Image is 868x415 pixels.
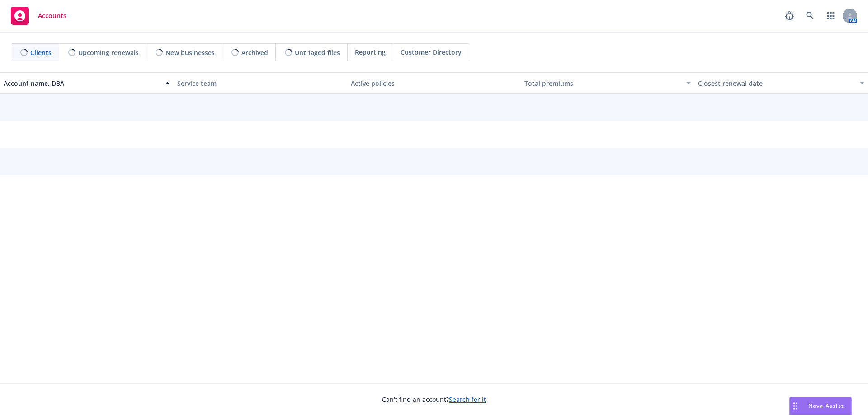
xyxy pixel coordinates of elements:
div: Service team [177,79,344,88]
button: Service team [174,72,347,94]
span: Can't find an account? [382,395,486,404]
a: Report a Bug [780,7,798,25]
a: Switch app [822,7,840,25]
div: Closest renewal date [698,79,854,88]
a: Search for it [449,395,486,404]
span: Untriaged files [295,48,340,57]
div: Active policies [351,79,517,88]
div: Total premiums [524,79,681,88]
a: Search [801,7,819,25]
div: Account name, DBA [4,79,160,88]
span: Nova Assist [808,402,844,410]
button: Nova Assist [789,397,852,415]
span: Clients [30,48,52,57]
a: Accounts [7,3,70,28]
span: Upcoming renewals [78,48,139,57]
button: Closest renewal date [694,72,868,94]
button: Total premiums [521,72,694,94]
button: Active policies [347,72,521,94]
span: Reporting [355,47,386,57]
span: Customer Directory [401,47,462,57]
span: New businesses [165,48,215,57]
span: Accounts [38,12,66,19]
div: Drag to move [790,397,801,415]
span: Archived [241,48,268,57]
